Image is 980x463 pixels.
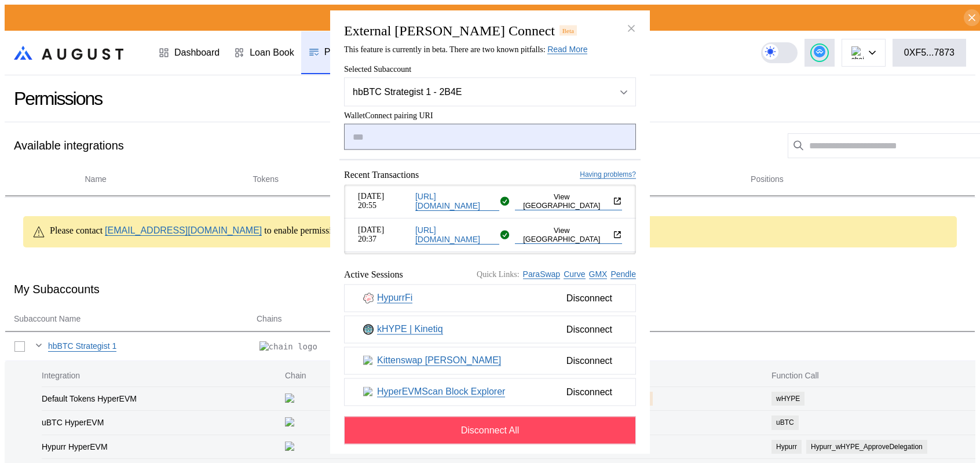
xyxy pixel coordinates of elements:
[811,443,923,451] div: Hypurr_wHYPE_ApproveDelegation
[344,64,636,74] span: Selected Subaccount
[105,225,262,236] a: [EMAIL_ADDRESS][DOMAIN_NAME]
[523,269,561,279] a: ParaSwap
[42,370,283,382] div: Integration
[580,170,636,179] a: Having problems?
[363,387,374,397] img: HyperEVMScan Block Explorer
[344,269,403,279] span: Active Sessions
[415,225,499,244] a: [URL][DOMAIN_NAME]
[344,45,587,53] span: This feature is currently in beta. There are two known pitfalls:
[344,169,419,180] span: Recent Transactions
[562,382,617,402] span: Disconnect
[515,225,622,243] button: View [GEOGRAPHIC_DATA]
[589,269,608,279] a: GMX
[14,138,124,153] div: Available integrations
[746,169,975,190] td: Positions
[562,351,617,370] span: Disconnect
[776,443,797,451] div: Hypurr
[358,192,411,210] span: [DATE] 20:55
[48,341,116,352] a: hbBTC Strategist 1
[477,269,520,279] span: Quick Links:
[353,86,597,97] div: hbBTC Strategist 1 - 2B4E
[42,417,283,428] div: uBTC HyperEVM
[285,442,295,452] img: 999
[14,282,100,297] div: My Subaccounts
[250,48,294,58] div: Loan Book
[344,416,636,444] button: Disconnect All
[80,169,248,190] td: Name
[5,312,247,326] td: Subaccount Name
[259,341,317,352] img: chain logo
[377,355,501,366] a: Kittenswap [PERSON_NAME]
[610,269,636,279] a: Pendle
[622,19,641,38] button: close modal
[562,319,617,339] span: Disconnect
[564,269,585,279] a: Curve
[547,44,587,54] a: Read More
[344,378,636,406] button: HyperEVMScan Block ExplorerHyperEVMScan Block ExplorerDisconnect
[560,25,577,35] div: Beta
[174,48,220,58] div: Dashboard
[344,284,636,312] button: HypurrFiHypurrFiDisconnect
[42,393,283,404] div: Default Tokens HyperEVM
[377,293,412,304] a: HypurrFi
[358,225,411,244] span: [DATE] 20:37
[776,395,800,403] div: wHYPE
[344,347,636,374] button: Kittenswap dAppKittenswap [PERSON_NAME]Disconnect
[344,77,636,106] button: Open menu
[562,288,617,308] span: Disconnect
[344,23,555,38] h2: External [PERSON_NAME] Connect
[377,324,443,335] a: kHYPE | Kinetiq
[50,225,423,238] div: Please contact to enable permissions on your subaccounts
[248,169,438,190] td: Tokens
[247,312,490,326] td: Chains
[515,192,622,209] button: View [GEOGRAPHIC_DATA]
[461,425,520,435] span: Disconnect All
[285,393,295,404] img: 999
[324,47,375,57] div: Permissions
[415,191,499,210] a: [URL][DOMAIN_NAME]
[377,387,505,398] a: HyperEVMScan Block Explorer
[285,370,526,382] div: Chain
[363,293,374,303] img: HypurrFi
[42,442,283,452] div: Hypurr HyperEVM
[344,111,636,120] span: WalletConnect pairing URI
[515,192,622,210] a: View [GEOGRAPHIC_DATA]
[344,315,636,343] button: kHYPE | KinetiqkHYPE | KinetiqDisconnect
[32,225,45,238] img: warning
[285,417,295,428] img: 999
[363,355,374,366] img: Kittenswap dApp
[776,418,794,426] div: uBTC
[851,46,864,59] img: chain logo
[363,324,374,334] img: kHYPE | Kinetiq
[14,88,102,110] div: Permissions
[904,48,955,58] div: 0XF5...7873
